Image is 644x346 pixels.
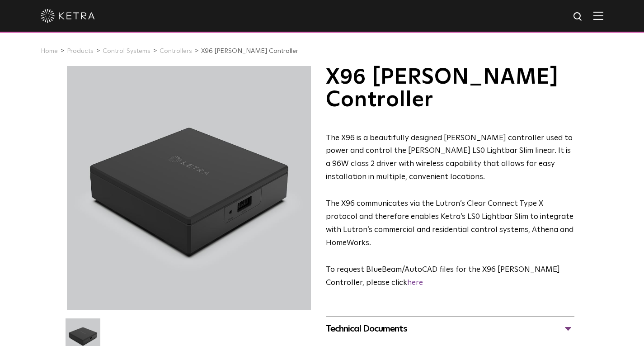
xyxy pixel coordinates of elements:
a: here [407,279,423,287]
img: Hamburger%20Nav.svg [593,11,603,20]
span: The X96 is a beautifully designed [PERSON_NAME] controller used to power and control the [PERSON_... [326,134,573,181]
a: Products [67,48,94,54]
img: ketra-logo-2019-white [41,9,95,23]
a: Controllers [160,48,192,54]
div: Technical Documents [326,322,575,336]
span: The X96 communicates via the Lutron’s Clear Connect Type X protocol and therefore enables Ketra’s... [326,200,573,247]
a: Home [41,48,58,54]
h1: X96 [PERSON_NAME] Controller [326,66,575,112]
a: Control Systems [103,48,150,54]
a: X96 [PERSON_NAME] Controller [201,48,298,54]
img: search icon [573,11,584,23]
span: ​To request BlueBeam/AutoCAD files for the X96 [PERSON_NAME] Controller, please click [326,266,560,287]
